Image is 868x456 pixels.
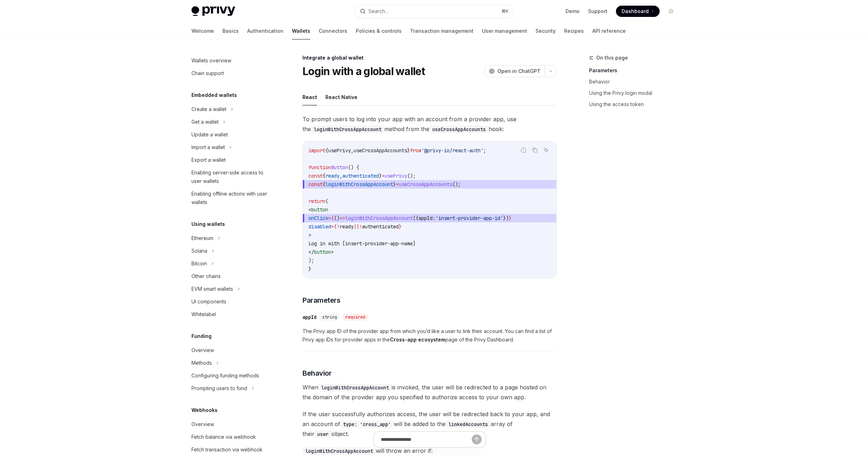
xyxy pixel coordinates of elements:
span: => [340,215,345,221]
div: Fetch balance via webhook [191,433,256,441]
span: = [328,215,331,221]
span: usePrivy [328,147,351,154]
span: string [322,314,337,320]
a: Support [588,8,607,15]
code: useCrossAppAccounts [429,125,489,133]
span: authenticated [362,223,399,230]
span: Dashboard [622,8,649,15]
span: '@privy-io/react-auth' [421,147,483,154]
span: usePrivy [385,173,407,179]
button: Toggle dark mode [665,6,677,17]
a: Other chains [186,270,276,283]
button: React Native [325,89,357,105]
div: Bitcoin [191,259,207,268]
span: = [331,223,334,230]
a: Basics [222,23,239,39]
h1: Login with a global wallet [302,65,425,78]
span: ! [359,223,362,230]
span: useCrossAppAccounts [399,181,452,187]
span: } [308,266,311,272]
div: Prompting users to fund [191,384,247,393]
a: User management [482,23,527,39]
h5: Using wallets [191,220,225,228]
h5: Funding [191,332,212,340]
div: appId [302,314,317,321]
a: Export a wallet [186,154,276,166]
span: { [334,223,337,230]
span: , [340,173,342,179]
span: button [314,249,331,255]
div: UI components [191,297,226,306]
div: Export a wallet [191,156,226,164]
a: Enabling offline actions with user wallets [186,187,276,209]
span: Log in with [insert-provider-app-name] [308,240,416,247]
a: API reference [592,23,626,39]
button: Open in ChatGPT [484,65,545,77]
span: loginWithCrossAppAccount [325,181,393,187]
a: Using the access token [589,99,682,110]
div: Overview [191,346,214,355]
div: Whitelabel [191,310,216,319]
code: type: 'cross_app' [340,420,394,428]
div: Search... [368,7,388,16]
span: } [399,223,402,230]
span: } [407,147,410,154]
a: Wallets overview [186,54,276,67]
button: Send message [472,435,482,444]
span: ( [325,198,328,204]
span: Button [331,164,348,171]
span: > [331,249,334,255]
span: < [308,207,311,213]
span: If the user successfully authorizes access, the user will be redirected back to your app, and an ... [302,409,557,439]
span: return [308,198,325,204]
span: ({ [413,215,418,221]
div: Overview [191,420,214,429]
span: () [334,215,340,221]
a: Enabling server-side access to user wallets [186,166,276,187]
span: onClick [308,215,328,221]
span: import [308,147,325,154]
a: Dashboard [616,6,660,17]
span: { [331,215,334,221]
button: React [302,89,317,105]
span: { [323,181,325,187]
div: Solana [191,247,207,255]
span: ready [340,223,354,230]
a: Demo [566,8,580,15]
code: loginWithCrossAppAccount [318,384,392,392]
span: 'insert-provider-app-id' [435,215,503,221]
span: ready [325,173,340,179]
a: Parameters [589,65,682,76]
a: Using the Privy login modal [589,87,682,99]
div: Integrate a global wallet [302,54,557,61]
img: light logo [191,6,235,16]
a: Authentication [247,23,283,39]
a: Configuring funding methods [186,369,276,382]
a: Update a wallet [186,128,276,141]
a: Fetch balance via webhook [186,431,276,443]
span: On this page [596,54,628,62]
code: linkedAccounts [446,420,491,428]
a: Chain support [186,67,276,80]
span: useCrossAppAccounts [354,147,407,154]
a: Transaction management [410,23,473,39]
span: || [354,223,359,230]
h5: Webhooks [191,406,218,414]
a: Connectors [319,23,347,39]
span: }) [503,215,509,221]
strong: Cross-app ecosystem [390,337,445,343]
a: Welcome [191,23,214,39]
span: ; [483,147,486,154]
span: Open in ChatGPT [497,68,540,75]
span: ); [308,257,314,264]
span: (); [407,173,416,179]
span: To prompt users to log into your app with an account from a provider app, use the method from the... [302,114,557,134]
span: const [308,181,323,187]
span: authenticated [342,173,379,179]
a: Overview [186,418,276,431]
a: Security [536,23,556,39]
div: Wallets overview [191,56,231,65]
span: Behavior [302,368,331,378]
button: Report incorrect code [519,146,528,155]
a: Overview [186,344,276,357]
